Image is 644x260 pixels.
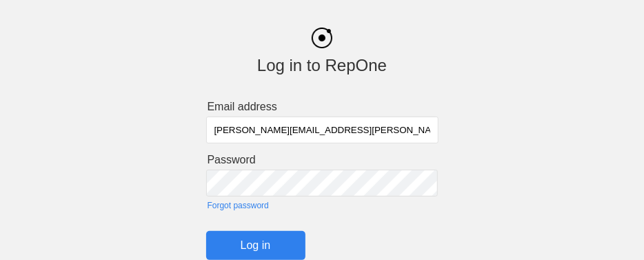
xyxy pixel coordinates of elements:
iframe: Chat Widget [575,194,644,260]
label: Email address [208,101,439,113]
label: Password [208,154,439,166]
input: Log in [206,231,305,260]
input: name@domain.com [206,117,439,143]
div: Log in to RepOne [206,56,439,75]
img: black_logo.png [312,28,332,48]
a: Forgot password [208,201,439,210]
